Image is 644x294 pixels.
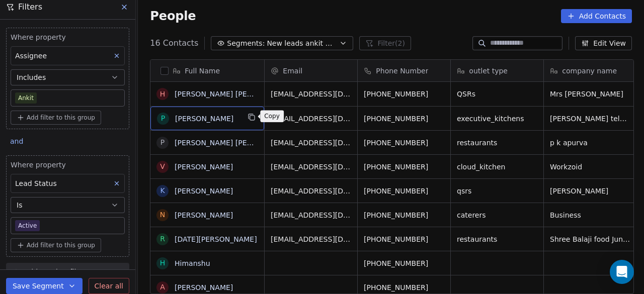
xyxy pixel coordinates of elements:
span: [EMAIL_ADDRESS][DOMAIN_NAME] [271,186,351,196]
button: Add Contacts [561,9,632,23]
div: Open Intercom Messenger [610,260,634,284]
a: [PERSON_NAME] [175,163,233,171]
a: [PERSON_NAME] [175,211,233,219]
span: restaurants [457,138,537,148]
span: [EMAIL_ADDRESS][DOMAIN_NAME] [271,89,351,99]
span: [PHONE_NUMBER] [364,138,444,148]
div: Phone Number [358,60,450,81]
span: Workzoid [550,162,630,172]
span: [PHONE_NUMBER] [364,89,444,99]
span: Email [283,66,302,76]
a: [PERSON_NAME] [175,283,233,291]
a: [DATE][PERSON_NAME] [175,235,257,243]
span: New leads ankit whats app [267,38,337,49]
span: [PERSON_NAME] [550,186,630,196]
span: Full Name [185,66,220,76]
span: executive_kitchens [457,114,537,124]
span: Segments: [227,38,265,49]
span: [PHONE_NUMBER] [364,162,444,172]
span: company name [562,66,617,76]
a: Himanshu [175,259,210,267]
span: [PHONE_NUMBER] [364,282,444,292]
a: [PERSON_NAME] [PERSON_NAME] [175,139,294,147]
span: [EMAIL_ADDRESS][DOMAIN_NAME] [271,162,351,172]
span: outlet type [469,66,508,76]
a: [PERSON_NAME] [175,187,233,195]
div: outlet type [451,60,543,81]
span: Shree Balaji food Junction & Restaurant [550,234,630,244]
span: [EMAIL_ADDRESS][DOMAIN_NAME] [271,234,351,244]
span: People [150,9,196,24]
button: Edit View [575,36,632,50]
div: R [160,234,165,244]
span: 16 Contacts [150,37,198,49]
div: N [160,210,165,220]
div: k [160,185,165,196]
span: Mrs [PERSON_NAME] [550,89,630,99]
div: A [160,282,166,292]
div: H [160,258,166,268]
p: Copy [264,112,280,120]
span: restaurants [457,234,537,244]
span: [PHONE_NUMBER] [364,234,444,244]
div: company name [544,60,636,81]
button: Filter(2) [359,36,411,50]
div: Email [265,60,357,81]
a: [PERSON_NAME] [PERSON_NAME] [175,90,294,98]
span: p k apurva [550,138,630,148]
span: [PHONE_NUMBER] [364,186,444,196]
div: H [160,89,166,100]
span: [EMAIL_ADDRESS][DOMAIN_NAME] [271,138,351,148]
span: Business [550,210,630,220]
div: P [160,137,165,148]
a: [PERSON_NAME] [175,115,233,123]
span: [EMAIL_ADDRESS][DOMAIN_NAME] [271,210,351,220]
div: V [160,161,166,172]
span: [PHONE_NUMBER] [364,114,444,124]
span: qsrs [457,186,537,196]
span: caterers [457,210,537,220]
span: QSRs [457,89,537,99]
span: [PERSON_NAME] telecom pvt ltd [550,114,630,124]
span: [PHONE_NUMBER] [364,258,444,268]
span: cloud_kitchen [457,162,537,172]
div: P [161,113,165,124]
span: [EMAIL_ADDRESS][DOMAIN_NAME] [271,114,351,124]
div: Full Name [150,60,264,81]
span: [PHONE_NUMBER] [364,210,444,220]
span: Phone Number [376,66,428,76]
